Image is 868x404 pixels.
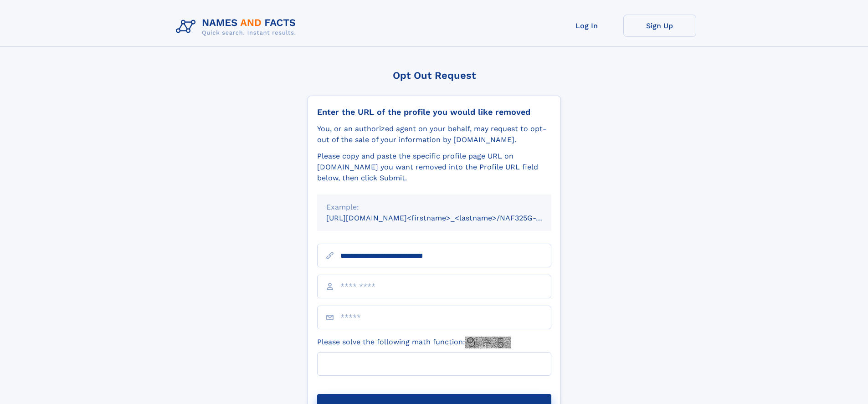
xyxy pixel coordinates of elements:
label: Please solve the following math function: [317,337,511,348]
div: Enter the URL of the profile you would like removed [317,107,551,117]
div: Example: [326,202,542,213]
div: You, or an authorized agent on your behalf, may request to opt-out of the sale of your informatio... [317,123,551,145]
small: [URL][DOMAIN_NAME]<firstname>_<lastname>/NAF325G-xxxxxxxx [326,214,569,222]
a: Sign Up [623,15,696,37]
a: Log In [550,15,623,37]
div: Opt Out Request [308,70,561,81]
img: Logo Names and Facts [172,15,303,39]
div: Please copy and paste the specific profile page URL on [DOMAIN_NAME] you want removed into the Pr... [317,151,551,184]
